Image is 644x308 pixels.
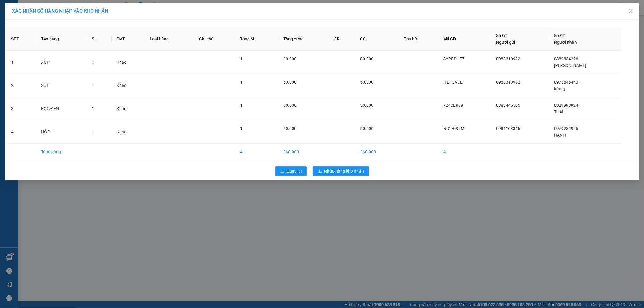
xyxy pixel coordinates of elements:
span: THÁI [554,110,563,114]
th: Tổng cước [278,27,330,51]
td: 2 [6,74,36,97]
span: 0389445535 [496,103,520,108]
th: Ghi chú [194,27,235,51]
span: 1 [92,60,94,65]
span: 1 [240,103,243,108]
th: Loại hàng [145,27,194,51]
span: 80.000 [283,56,296,61]
span: 1 [240,56,243,61]
span: 1 [92,129,94,134]
span: 1 [92,106,94,111]
span: 0389834226 [554,56,578,61]
td: 3 [6,97,36,120]
td: 230.000 [355,144,399,160]
td: Khác [112,120,145,144]
span: Người gửi [496,40,515,45]
span: 0988310982 [496,80,520,84]
span: 1 [240,80,243,84]
span: close [628,9,633,14]
td: 4 [439,144,492,160]
span: rollback [280,169,284,174]
span: Số ĐT [554,33,566,38]
button: downloadNhập hàng kho nhận [313,166,369,176]
span: Nhập hàng kho nhận [324,168,364,174]
td: 4 [235,144,278,160]
td: 1 [6,51,36,74]
td: Khác [112,51,145,74]
td: 4 [6,120,36,144]
span: 1 [92,83,94,88]
span: 1 [240,126,243,131]
th: Tên hàng [36,27,87,51]
span: 50.000 [283,80,296,84]
th: STT [6,27,36,51]
span: ITEFQVCE [444,80,463,84]
span: 50.000 [283,103,296,108]
span: 0988310982 [496,56,520,61]
button: Close [622,3,639,20]
span: 7Z4DLR69 [444,103,463,108]
span: HẠNH [554,133,566,138]
th: Mã GD [439,27,492,51]
span: download [318,169,322,174]
th: SL [87,27,112,51]
span: NC1H9CIM [444,126,465,131]
span: Số ĐT [496,33,508,38]
span: 50.000 [360,80,373,84]
td: Khác [112,97,145,120]
th: Thu hộ [399,27,439,51]
td: Khác [112,74,145,97]
span: 0979284956 [554,126,578,131]
td: SỌT [36,74,87,97]
td: Tổng cộng [36,144,87,160]
button: rollbackQuay lại [275,166,307,176]
span: [PERSON_NAME] [554,63,586,68]
span: 0973846443 [554,80,578,84]
th: CC [355,27,399,51]
span: SVRRPHE7 [444,56,465,61]
th: CR [329,27,355,51]
span: 50.000 [360,103,373,108]
span: 50.000 [360,126,373,131]
th: Tổng SL [235,27,278,51]
span: lượng [554,86,565,91]
span: XÁC NHẬN SỐ HÀNG NHẬP VÀO KHO NHẬN [12,8,108,14]
span: 0981163366 [496,126,520,131]
td: XỐP [36,51,87,74]
span: 80.000 [360,56,373,61]
td: 230.000 [278,144,330,160]
span: 50.000 [283,126,296,131]
th: ĐVT [112,27,145,51]
span: Người nhận [554,40,577,45]
span: 0929999924 [554,103,578,108]
td: HỘP [36,120,87,144]
span: Quay lại [287,168,302,174]
td: BỌC ĐEN [36,97,87,120]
